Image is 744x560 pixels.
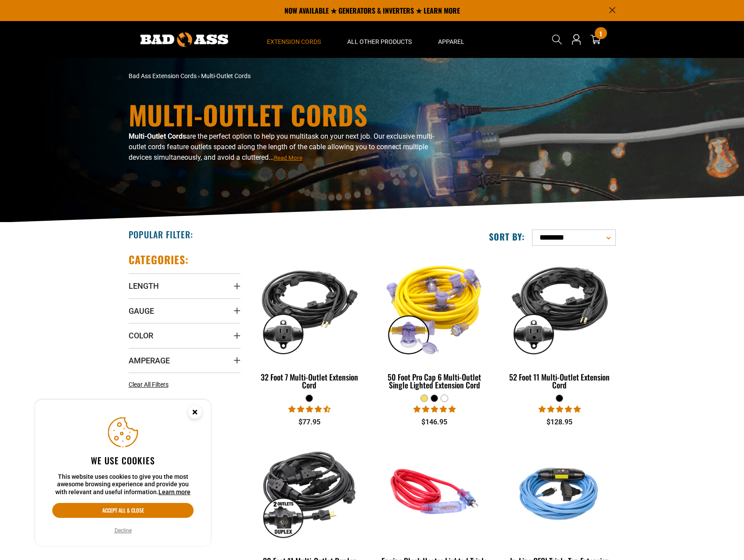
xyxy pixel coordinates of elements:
[129,323,241,348] summary: Color
[254,253,366,394] a: black 32 Foot 7 Multi-Outlet Extension Cord
[504,257,615,358] img: black
[539,405,581,413] span: 4.95 stars
[112,526,134,535] button: Decline
[129,72,449,81] nav: breadcrumbs
[129,72,197,79] a: Bad Ass Extension Cords
[198,72,200,79] span: ›
[413,405,456,413] span: 4.80 stars
[254,441,365,542] img: black
[378,373,490,389] div: 50 Foot Pro Cap 6 Multi-Outlet Single Lighted Extension Cord
[347,38,412,46] span: All Other Products
[129,381,169,388] span: Clear All Filters
[254,21,334,58] summary: Extension Cords
[288,405,331,413] span: 4.74 stars
[129,132,186,140] b: Multi-Outlet Cords
[489,231,525,242] label: Sort by:
[438,38,464,46] span: Apparel
[550,32,564,47] summary: Search
[140,32,228,47] img: Bad Ass Extension Cords
[334,21,425,58] summary: All Other Products
[379,257,490,358] img: yellow
[129,281,159,291] span: Length
[129,330,153,341] span: Color
[254,257,365,358] img: black
[503,253,615,394] a: black 52 Foot 11 Multi-Outlet Extension Cord
[129,380,172,389] a: Clear All Filters
[129,355,170,366] span: Amperage
[129,253,189,266] h2: Categories:
[52,455,194,466] h2: We use cookies
[267,38,321,46] span: Extension Cords
[600,30,602,37] span: 1
[129,101,449,128] h1: Multi-Outlet Cords
[378,253,490,394] a: yellow 50 Foot Pro Cap 6 Multi-Outlet Single Lighted Extension Cord
[129,229,193,240] h2: Popular Filter:
[158,488,190,495] a: Learn more
[129,348,241,373] summary: Amperage
[503,417,615,427] div: $128.95
[35,400,211,546] aside: Cookie Consent
[129,132,434,162] span: are the perfect option to help you multitask on your next job. Our exclusive multi-outlet cords f...
[129,306,154,316] span: Gauge
[201,72,251,79] span: Multi-Outlet Cords
[129,273,241,298] summary: Length
[425,21,478,58] summary: Apparel
[504,441,615,542] img: Light Blue
[129,298,241,323] summary: Gauge
[274,154,302,161] span: Read More
[503,373,615,389] div: 52 Foot 11 Multi-Outlet Extension Cord
[378,417,490,427] div: $146.95
[254,417,366,427] div: $77.95
[52,473,194,496] p: This website uses cookies to give you the most awesome browsing experience and provide you with r...
[379,441,490,542] img: red
[52,503,194,518] button: Accept all & close
[254,373,366,389] div: 32 Foot 7 Multi-Outlet Extension Cord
